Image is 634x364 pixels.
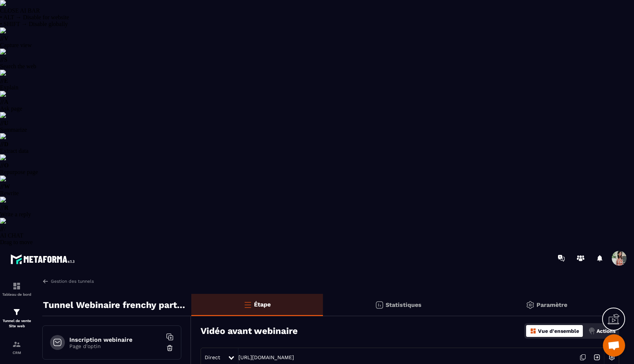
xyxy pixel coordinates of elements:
h6: Inscription webinaire [69,336,162,343]
img: bars-o.4a397970.svg [243,300,252,309]
img: logo [10,252,77,266]
a: [URL][DOMAIN_NAME] [238,354,294,360]
img: setting-gr.5f69749f.svg [526,301,535,309]
p: Paramètre [536,301,567,308]
p: Tableau de bord [2,292,32,296]
img: arrow [42,278,49,285]
h3: Vidéo avant webinaire [201,326,298,336]
img: dashboard-orange.40269519.svg [530,328,536,334]
p: CRM [2,351,32,355]
a: formationformationTableau de bord [2,276,32,302]
img: formation [12,282,21,291]
p: Vue d'ensemble [538,328,579,334]
span: Direct [205,354,220,360]
img: stats.20deebd0.svg [375,301,384,309]
img: actions.d6e523a2.png [588,328,595,334]
p: Étape [254,301,271,308]
p: Tunnel de vente Site web [2,318,32,329]
img: formation [12,308,21,317]
p: Actions [597,328,615,334]
p: Page d'optin [69,343,162,349]
img: trash [166,344,174,352]
p: Tunnel Webinaire frenchy partners [43,298,186,312]
p: Statistiques [386,301,422,308]
div: Ouvrir le chat [603,334,625,357]
a: formationformationCRM [2,334,32,360]
img: formation [12,340,21,349]
a: formationformationTunnel de vente Site web [2,302,32,334]
a: Gestion des tunnels [42,278,94,285]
